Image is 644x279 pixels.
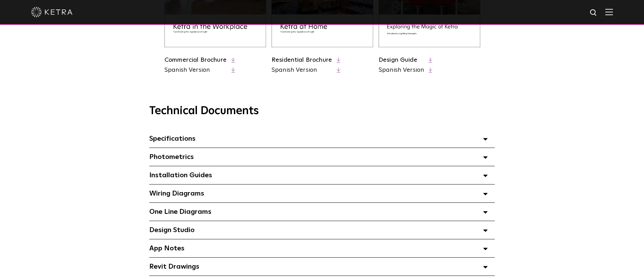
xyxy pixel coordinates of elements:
[149,172,212,179] span: Installation Guides
[164,57,227,63] a: Commercial Brochure
[149,263,199,270] span: Revit Drawings
[149,245,184,252] span: App Notes
[164,66,227,74] a: Spanish Version
[149,153,194,160] span: Photometrics
[149,227,195,233] span: Design Studio
[589,9,598,17] img: search icon
[379,57,417,63] a: Design Guide
[272,57,332,63] a: Residential Brochure
[379,66,424,74] a: Spanish Version
[31,7,73,17] img: ketra-logo-2019-white
[149,104,495,118] h3: Technical Documents
[605,9,613,15] img: Hamburger%20Nav.svg
[149,190,204,197] span: Wiring Diagrams
[149,208,211,215] span: One Line Diagrams
[272,66,332,74] a: Spanish Version
[149,135,196,142] span: Specifications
